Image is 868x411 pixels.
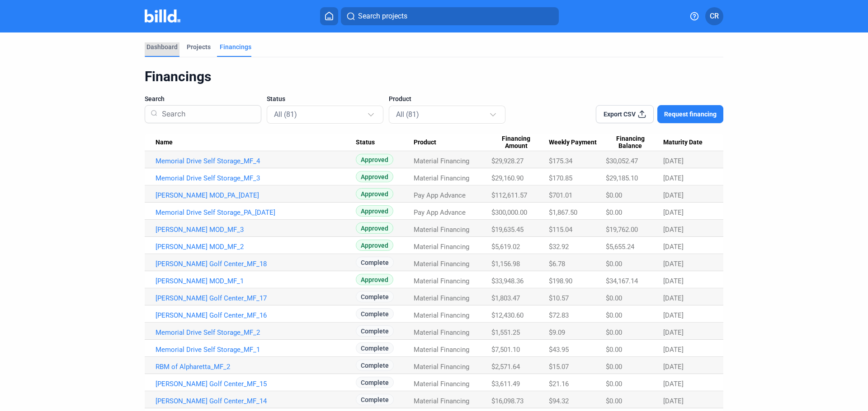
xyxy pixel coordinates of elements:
span: Pay App Advance [414,208,466,217]
span: Product [414,139,436,147]
span: [DATE] [663,243,684,251]
span: $1,551.25 [491,328,520,337]
span: [DATE] [663,277,684,285]
span: $9.09 [549,328,565,337]
span: Approved [356,205,393,217]
a: [PERSON_NAME] Golf Center_MF_18 [156,260,356,268]
span: Product [389,94,411,103]
span: $198.90 [549,277,572,285]
span: $29,928.27 [491,157,524,165]
span: [DATE] [663,226,684,234]
span: Complete [356,360,394,371]
div: Name [156,139,356,147]
a: Memorial Drive Self Storage_MF_1 [156,346,356,354]
span: [DATE] [663,380,684,388]
div: Dashboard [146,42,178,51]
span: $3,611.49 [491,380,520,388]
span: $10.57 [549,294,569,302]
span: $0.00 [606,294,622,302]
span: Material Financing [414,311,469,319]
span: $1,803.47 [491,294,520,302]
div: Maturity Date [663,139,712,147]
span: [DATE] [663,174,684,182]
div: Weekly Payment [549,139,605,147]
a: [PERSON_NAME] MOD_MF_1 [156,277,356,285]
a: [PERSON_NAME] Golf Center_MF_15 [156,380,356,388]
span: $30,052.47 [606,157,638,165]
span: $7,501.10 [491,346,520,354]
span: [DATE] [663,191,684,199]
span: [DATE] [663,328,684,337]
span: Weekly Payment [549,139,597,147]
span: Material Financing [414,380,469,388]
span: $19,762.00 [606,226,638,234]
span: $32.92 [549,243,569,251]
span: $29,185.10 [606,174,638,182]
span: Status [267,94,285,103]
span: $16,098.73 [491,397,524,405]
span: $12,430.60 [491,311,524,319]
span: [DATE] [663,363,684,371]
span: Complete [356,394,394,405]
div: Financing Amount [491,135,549,150]
span: $5,619.02 [491,243,520,251]
span: $1,867.50 [549,208,577,217]
span: $21.16 [549,380,569,388]
div: Product [414,139,491,147]
span: $0.00 [606,208,622,217]
span: $175.34 [549,157,572,165]
span: Status [356,139,375,147]
div: Projects [187,42,211,51]
mat-select-trigger: All (81) [274,110,297,119]
span: Material Financing [414,157,469,165]
span: Material Financing [414,363,469,371]
span: $33,948.36 [491,277,524,285]
div: Status [356,139,414,147]
span: $300,000.00 [491,208,527,217]
span: CR [710,11,719,22]
span: Complete [356,257,394,268]
span: $115.04 [549,226,572,234]
a: RBM of Alpharetta_MF_2 [156,363,356,371]
span: $43.95 [549,346,569,354]
span: $29,160.90 [491,174,524,182]
span: Financing Amount [491,135,541,150]
button: Request financing [657,105,723,123]
a: [PERSON_NAME] MOD_MF_3 [156,226,356,234]
span: Financing Balance [606,135,655,150]
span: Export CSV [604,110,636,119]
button: CR [705,7,723,25]
span: $1,156.98 [491,260,520,268]
span: $72.83 [549,311,569,319]
img: Billd Company Logo [145,9,180,23]
span: Material Financing [414,328,469,337]
a: [PERSON_NAME] Golf Center_MF_14 [156,397,356,405]
span: $6.78 [549,260,565,268]
a: Memorial Drive Self Storage_MF_3 [156,174,356,182]
span: $0.00 [606,397,622,405]
span: Pay App Advance [414,191,466,199]
span: Complete [356,291,394,302]
span: [DATE] [663,346,684,354]
a: [PERSON_NAME] MOD_MF_2 [156,243,356,251]
a: Memorial Drive Self Storage_MF_4 [156,157,356,165]
span: $15.07 [549,363,569,371]
span: Approved [356,274,393,285]
span: Search projects [358,11,407,22]
mat-select-trigger: All (81) [396,110,419,119]
div: Financings [145,68,723,85]
a: [PERSON_NAME] Golf Center_MF_16 [156,311,356,319]
span: $701.01 [549,191,572,199]
span: [DATE] [663,294,684,302]
span: Approved [356,222,393,234]
span: [DATE] [663,208,684,217]
span: $0.00 [606,311,622,319]
span: Approved [356,154,393,165]
a: Memorial Drive Self Storage_PA_[DATE] [156,208,356,217]
span: [DATE] [663,260,684,268]
div: Financings [220,42,251,51]
span: Complete [356,342,394,354]
span: $170.85 [549,174,572,182]
input: Search [158,102,255,126]
span: $2,571.64 [491,363,520,371]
